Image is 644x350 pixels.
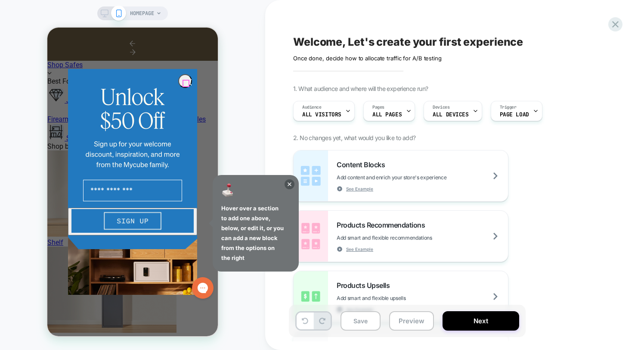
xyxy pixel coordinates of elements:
[500,104,517,110] span: Trigger
[337,221,429,229] span: Products Recommendations
[221,203,290,263] span: Hover over a section to add one above, below, or edit it, or you can add a new block from the opt...
[337,160,389,169] span: Content Blocks
[21,208,150,267] img: Shelf Safe
[433,104,449,110] span: Devices
[337,174,489,181] span: Add content and enrich your store's experience
[443,311,519,331] button: Next
[372,112,402,118] span: ALL PAGES
[346,246,373,252] span: See Example
[346,186,373,192] span: See Example
[389,311,434,331] button: Preview
[24,181,146,205] img: Submit and go next
[130,6,154,20] span: HOMEPAGE
[337,295,449,301] span: Add smart and flexible upsells
[131,47,145,60] button: Close dialog
[337,234,475,241] span: Add smart and flexible recommendations
[21,180,150,208] button: Submit and go next
[500,112,529,118] span: Page Load
[302,104,322,110] span: Audience
[372,104,384,110] span: Pages
[140,247,170,274] iframe: Gorgias live chat messenger
[21,41,150,146] img: Unlock $50 off when you sign up for emails from the Mycube family
[302,112,341,118] span: All Visitors
[433,112,468,118] span: ALL DEVICES
[293,85,428,92] span: 1. What audience and where will the experience run?
[36,152,135,174] input: Email Address
[337,281,394,290] span: Products Upsells
[341,311,381,331] button: Save
[293,134,415,141] span: 2. No changes yet, what would you like to add?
